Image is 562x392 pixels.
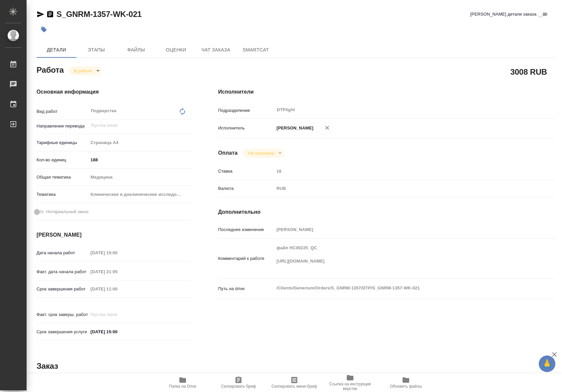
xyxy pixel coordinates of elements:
[37,157,88,163] p: Кол-во единиц
[218,88,555,96] h4: Исполнители
[88,248,146,258] input: Пустое поле
[37,361,58,371] h2: Заказ
[326,382,374,391] span: Ссылка на инструкции верстки
[88,155,192,165] input: ✎ Введи что-нибудь
[221,384,256,389] span: Скопировать бриф
[169,384,196,389] span: Папка на Drive
[274,242,527,274] textarea: файл НС00225_QC [URL][DOMAIN_NAME]
[378,373,434,392] button: Обновить файлы
[90,121,176,129] input: Пустое поле
[37,139,88,146] p: Тарифные единицы
[218,226,274,233] p: Последнее изменение
[37,108,88,115] p: Вид работ
[37,250,88,256] p: Дата начала работ
[274,183,527,194] div: RUB
[80,46,112,54] span: Этапы
[218,255,274,262] p: Комментарий к работе
[218,168,274,175] p: Ставка
[271,384,317,389] span: Скопировать мини-бриф
[37,10,45,18] button: Скопировать ссылку для ЯМессенджера
[274,282,527,294] textarea: /Clients/Generium/Orders/S_GNRM-1357/DTP/S_GNRM-1357-WK-021
[72,68,94,74] button: В работе
[37,329,88,335] p: Срок завершения услуги
[539,355,555,372] button: 🙏
[218,125,274,131] p: Исполнитель
[218,107,274,114] p: Подразделение
[88,189,192,200] div: Клинические и доклинические исследования
[246,150,276,156] button: Не оплачена
[218,185,274,192] p: Валюта
[120,46,152,54] span: Файлы
[46,10,54,18] button: Скопировать ссылку
[470,11,536,18] span: [PERSON_NAME] детали заказа
[88,327,146,337] input: ✎ Введи что-нибудь
[274,225,527,234] input: Пустое поле
[266,373,322,392] button: Скопировать мини-бриф
[37,174,88,181] p: Общая тематика
[37,123,88,129] p: Направление перевода
[211,373,266,392] button: Скопировать бриф
[218,285,274,292] p: Путь на drive
[37,88,192,96] h4: Основная информация
[37,311,88,318] p: Факт. срок заверш. работ
[37,231,192,239] h4: [PERSON_NAME]
[240,46,272,54] span: SmartCat
[41,46,72,54] span: Детали
[200,46,232,54] span: Чат заказа
[37,22,51,37] button: Добавить тэг
[274,125,314,131] p: [PERSON_NAME]
[37,269,88,275] p: Факт. дата начала работ
[69,66,102,75] div: В работе
[37,191,88,198] p: Тематика
[390,384,422,389] span: Обновить файлы
[88,137,192,148] div: Страница А4
[218,208,555,216] h4: Дополнительно
[541,357,553,371] span: 🙏
[88,267,146,276] input: Пустое поле
[88,310,146,319] input: Пустое поле
[511,66,547,77] h2: 3008 RUB
[322,373,378,392] button: Ссылка на инструкции верстки
[37,63,64,75] h2: Работа
[56,10,141,19] a: S_GNRM-1357-WK-021
[243,149,284,158] div: В работе
[274,166,527,176] input: Пустое поле
[320,120,334,135] button: Удалить исполнителя
[160,46,192,54] span: Оценки
[88,284,146,294] input: Пустое поле
[46,208,88,215] span: Нотариальный заказ
[37,286,88,292] p: Срок завершения работ
[218,149,238,157] h4: Оплата
[88,172,192,183] div: Медицина
[155,373,211,392] button: Папка на Drive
